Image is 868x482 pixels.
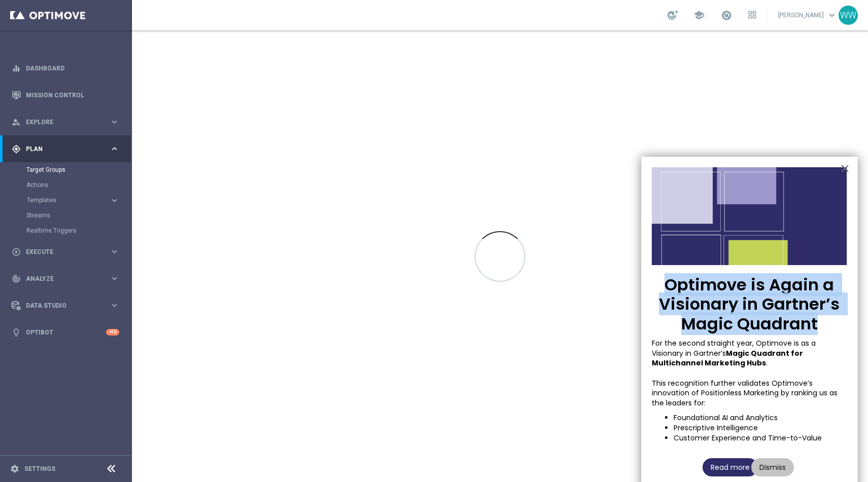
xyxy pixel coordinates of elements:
span: school [693,10,705,21]
li: Customer Experience and Time-to-Value [674,433,847,443]
strong: Magic Quadrant for Multichannel Marketing Hubs [652,348,805,368]
a: Settings [24,466,55,472]
div: Target Groups [26,162,131,177]
span: For the second straight year, Optimove is as a Visionary in Gartner’s [652,338,818,358]
i: track_changes [12,274,21,283]
div: Optibot [12,319,119,346]
i: play_circle_outline [12,247,21,256]
div: +10 [106,329,119,336]
i: keyboard_arrow_right [110,196,119,205]
i: keyboard_arrow_right [110,301,119,310]
i: keyboard_arrow_right [110,144,119,154]
span: Templates [27,197,99,203]
div: Explore [12,118,110,127]
div: Actions [26,177,131,193]
span: Analyze [26,276,110,282]
button: Close [840,160,850,176]
a: Mission Control [26,82,119,108]
a: Optibot [26,319,106,346]
div: Realtime Triggers [26,223,131,238]
a: Streams [26,211,106,219]
div: Execute [12,247,110,256]
i: settings [10,464,19,473]
button: Read more [703,458,758,476]
div: Data Studio [12,301,110,310]
div: Analyze [12,274,110,283]
span: . [766,358,767,368]
div: Streams [26,208,131,223]
a: Target Groups [26,166,106,174]
i: person_search [12,118,21,127]
p: This recognition further validates Optimove’s innovation of Positionless Marketing by ranking us ... [652,379,848,409]
a: [PERSON_NAME] [777,8,839,23]
a: Dashboard [26,55,119,82]
a: Actions [26,181,106,189]
i: keyboard_arrow_right [110,274,119,283]
div: Templates [27,197,110,203]
li: Foundational AI and Analytics [674,413,847,423]
span: Plan [26,146,110,152]
span: keyboard_arrow_down [826,10,838,21]
p: Optimove is Again a Visionary in Gartner’s Magic Quadrant [652,275,848,333]
i: lightbulb [12,328,21,337]
li: Prescriptive Intelligence [674,423,847,433]
div: Plan [12,144,110,154]
i: gps_fixed [12,144,21,154]
div: Templates [26,193,131,208]
div: WW [839,6,858,25]
div: Dashboard [12,55,119,82]
button: Dismiss [751,458,794,476]
span: Data Studio [26,303,110,309]
a: Realtime Triggers [26,227,106,235]
span: Explore [26,119,110,125]
i: keyboard_arrow_right [110,247,119,256]
i: keyboard_arrow_right [110,117,119,127]
div: Mission Control [12,82,119,108]
i: equalizer [12,64,21,73]
span: Execute [26,249,110,255]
